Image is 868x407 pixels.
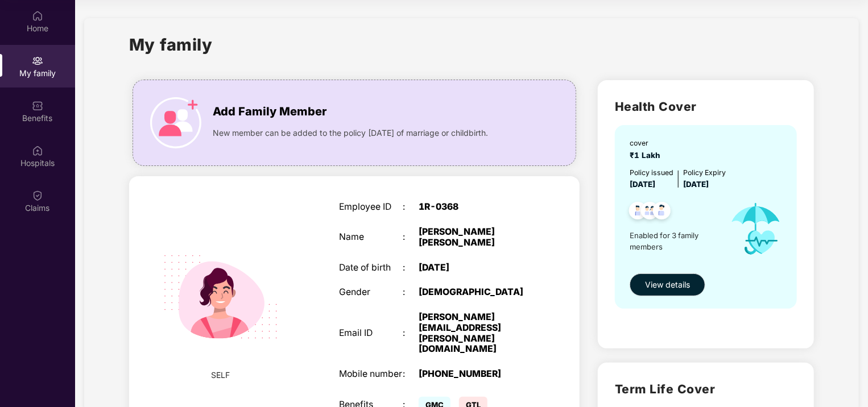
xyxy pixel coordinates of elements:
button: View details [630,273,705,296]
span: [DATE] [683,180,709,189]
span: Enabled for 3 family members [630,230,720,253]
div: : [403,232,419,243]
div: [DATE] [419,263,530,273]
img: svg+xml;base64,PHN2ZyBpZD0iSG9zcGl0YWxzIiB4bWxucz0iaHR0cDovL3d3dy53My5vcmcvMjAwMC9zdmciIHdpZHRoPS... [32,145,43,156]
img: icon [720,190,792,268]
img: svg+xml;base64,PHN2ZyB4bWxucz0iaHR0cDovL3d3dy53My5vcmcvMjAwMC9zdmciIHdpZHRoPSIyMjQiIGhlaWdodD0iMT... [148,225,292,369]
div: [DEMOGRAPHIC_DATA] [419,287,530,298]
div: Mobile number [339,369,403,380]
div: : [403,202,419,213]
div: 1R-0368 [419,202,530,213]
div: [PHONE_NUMBER] [419,369,530,380]
div: Employee ID [339,202,403,213]
h1: My family [129,32,213,57]
img: svg+xml;base64,PHN2ZyB4bWxucz0iaHR0cDovL3d3dy53My5vcmcvMjAwMC9zdmciIHdpZHRoPSI0OC45NDMiIGhlaWdodD... [624,198,652,226]
div: : [403,328,419,339]
div: [PERSON_NAME][EMAIL_ADDRESS][PERSON_NAME][DOMAIN_NAME] [419,312,530,355]
div: : [403,263,419,273]
span: [DATE] [630,180,655,189]
span: View details [645,279,690,291]
span: SELF [211,369,230,381]
div: : [403,287,419,298]
span: ₹1 Lakh [630,151,664,160]
div: Policy issued [630,167,673,178]
img: svg+xml;base64,PHN2ZyBpZD0iQmVuZWZpdHMiIHhtbG5zPSJodHRwOi8vd3d3LnczLm9yZy8yMDAwL3N2ZyIgd2lkdGg9Ij... [32,100,43,111]
div: : [403,369,419,380]
img: icon [150,97,201,148]
div: Policy Expiry [683,167,726,178]
div: Email ID [339,328,403,339]
div: Name [339,232,403,243]
span: Add Family Member [213,103,326,121]
h2: Health Cover [615,97,797,116]
div: Date of birth [339,263,403,273]
img: svg+xml;base64,PHN2ZyBpZD0iSG9tZSIgeG1sbnM9Imh0dHA6Ly93d3cudzMub3JnLzIwMDAvc3ZnIiB3aWR0aD0iMjAiIG... [32,10,43,22]
div: Gender [339,287,403,298]
div: cover [630,138,664,148]
span: New member can be added to the policy [DATE] of marriage or childbirth. [213,127,488,139]
img: svg+xml;base64,PHN2ZyB4bWxucz0iaHR0cDovL3d3dy53My5vcmcvMjAwMC9zdmciIHdpZHRoPSI0OC45NDMiIGhlaWdodD... [648,198,676,226]
div: [PERSON_NAME] [PERSON_NAME] [419,227,530,248]
img: svg+xml;base64,PHN2ZyBpZD0iQ2xhaW0iIHhtbG5zPSJodHRwOi8vd3d3LnczLm9yZy8yMDAwL3N2ZyIgd2lkdGg9IjIwIi... [32,190,43,201]
img: svg+xml;base64,PHN2ZyB3aWR0aD0iMjAiIGhlaWdodD0iMjAiIHZpZXdCb3g9IjAgMCAyMCAyMCIgZmlsbD0ibm9uZSIgeG... [32,55,43,67]
img: svg+xml;base64,PHN2ZyB4bWxucz0iaHR0cDovL3d3dy53My5vcmcvMjAwMC9zdmciIHdpZHRoPSI0OC45MTUiIGhlaWdodD... [636,198,664,226]
h2: Term Life Cover [615,380,797,398]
